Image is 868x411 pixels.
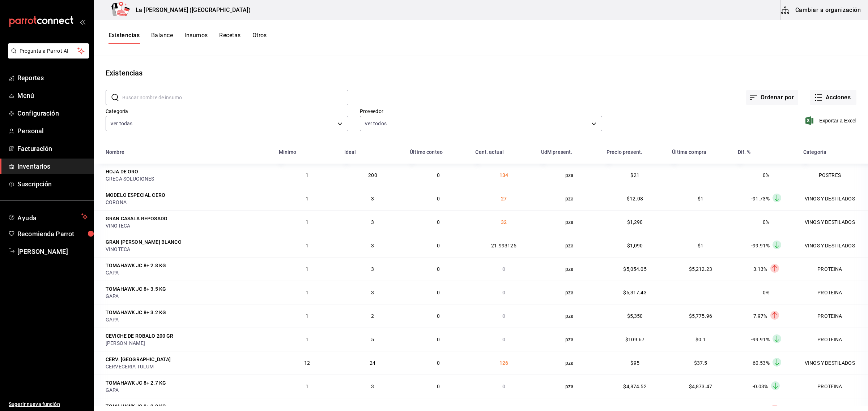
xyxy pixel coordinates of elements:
span: $5,775.96 [689,313,712,319]
td: pza [537,281,602,304]
span: Ayuda [17,212,78,221]
span: [PERSON_NAME] [17,247,88,256]
td: pza [537,351,602,375]
td: pza [537,304,602,328]
span: $12.08 [627,196,643,202]
span: -60.53% [751,360,770,366]
span: 1 [306,172,309,178]
span: -99.91% [751,337,770,342]
h3: La [PERSON_NAME] ([GEOGRAPHIC_DATA]) [130,6,251,14]
span: 1 [306,313,309,319]
span: Pregunta a Parrot AI [20,47,78,55]
td: VINOS Y DESTILADOS [799,210,868,234]
td: PROTEINA [799,328,868,351]
div: CORONA [106,199,270,206]
div: GAPA [106,386,270,394]
span: 0 [437,313,440,319]
td: VINOS Y DESTILADOS [799,351,868,375]
span: -0.03% [753,384,768,389]
button: Ordenar por [746,90,798,105]
span: Personal [17,126,88,136]
span: 0 [502,266,505,272]
span: $1 [698,196,703,202]
div: Categoría [803,149,826,155]
span: Facturación [17,144,88,153]
span: Ver todos [365,120,387,127]
span: 1 [306,266,309,272]
div: CEVICHE DE ROBALO 200 GR [106,332,174,339]
span: $5,212.23 [689,266,712,272]
label: Categoría [106,109,348,114]
span: $4,874.52 [623,384,646,389]
span: 3.13% [753,266,767,272]
td: POSTRES [799,164,868,187]
button: Recetas [219,32,241,44]
div: Cant. actual [475,149,504,155]
td: VINOS Y DESTILADOS [799,187,868,210]
span: 0% [763,172,769,178]
span: $1,290 [627,219,643,225]
div: HOJA DE ORO [106,168,139,175]
td: PROTEINA [799,281,868,304]
div: GRAN CASALA REPOSADO [106,215,167,222]
span: -99.91% [751,243,770,248]
span: Inventarios [17,161,88,171]
span: 126 [499,360,508,366]
span: 3 [371,290,374,295]
span: Menú [17,91,88,100]
span: 0 [437,360,440,366]
span: 0 [437,196,440,202]
div: UdM present. [541,149,573,155]
td: VINOS Y DESTILADOS [799,234,868,257]
span: $37.5 [694,360,707,366]
span: 1 [306,243,309,248]
div: VINOTECA [106,222,270,229]
button: Pregunta a Parrot AI [8,43,89,59]
span: $1 [698,243,703,248]
td: pza [537,375,602,398]
span: 1 [306,337,309,342]
div: CERV. [GEOGRAPHIC_DATA] [106,356,171,363]
td: pza [537,210,602,234]
span: $4,873.47 [689,384,712,389]
div: CERVECERIA TULUM [106,363,270,370]
span: 1 [306,290,309,295]
button: Existencias [109,32,140,44]
span: Recomienda Parrot [17,229,88,239]
button: open_drawer_menu [80,19,85,25]
span: 200 [368,172,377,178]
span: 0% [763,290,769,295]
div: TOMAHAWK JC 8+ 2.2 KG [106,403,166,410]
span: 1 [306,384,309,389]
span: Exportar a Excel [807,116,856,125]
div: MODELO ESPECIAL CERO [106,191,165,199]
span: 134 [499,172,508,178]
span: 24 [370,360,375,366]
span: 5 [371,337,374,342]
div: navigation tabs [109,32,267,44]
div: GRECA SOLUCIONES [106,175,270,182]
span: $1,090 [627,243,643,248]
span: Suscripción [17,179,88,189]
span: 0 [437,243,440,248]
span: $5,054.05 [623,266,646,272]
div: TOMAHAWK JC 8+ 2.8 KG [106,262,166,269]
a: Pregunta a Parrot AI [5,52,89,60]
span: 0 [437,266,440,272]
span: 1 [306,219,309,225]
div: Última compra [672,149,706,155]
span: 0 [437,219,440,225]
div: Existencias [106,68,142,78]
span: -91.73% [751,196,770,202]
span: Sugerir nueva función [9,401,88,408]
button: Insumos [184,32,208,44]
span: $95 [630,360,639,366]
div: TOMAHAWK JC 8+ 3.5 KG [106,285,166,293]
span: Reportes [17,73,88,83]
div: TOMAHAWK JC 8+ 2.7 KG [106,379,166,386]
div: GAPA [106,269,270,276]
td: PROTEINA [799,304,868,328]
div: Ideal [344,149,356,155]
span: 12 [304,360,310,366]
td: pza [537,328,602,351]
